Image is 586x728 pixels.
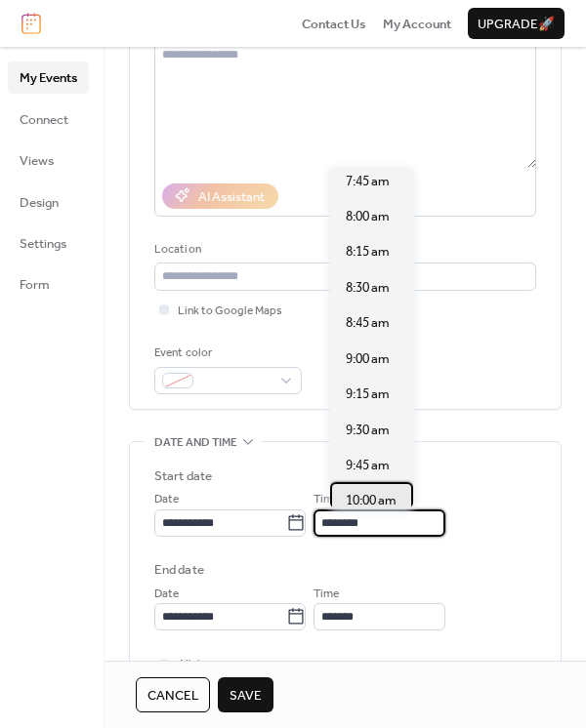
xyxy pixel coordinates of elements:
[20,151,54,171] span: Views
[154,585,179,604] span: Date
[8,227,89,259] a: Settings
[20,234,66,254] span: Settings
[8,144,89,176] a: Views
[154,490,179,509] span: Date
[346,349,390,369] span: 9:00 am
[346,491,397,510] span: 10:00 am
[154,466,212,486] div: Start date
[20,68,77,88] span: My Events
[20,110,68,130] span: Connect
[8,61,89,93] a: My Events
[302,14,366,33] a: Contact Us
[383,14,451,33] a: My Account
[136,677,210,712] button: Cancel
[468,8,565,39] button: Upgrade🚀
[178,302,282,321] span: Link to Google Maps
[154,560,204,580] div: End date
[346,278,390,298] span: 8:30 am
[154,240,532,260] div: Location
[346,207,390,226] span: 8:00 am
[230,686,262,706] span: Save
[8,103,89,135] a: Connect
[302,15,366,34] span: Contact Us
[346,384,390,404] span: 9:15 am
[178,655,212,674] span: All day
[20,275,50,295] span: Form
[346,421,390,440] span: 9:30 am
[8,268,89,300] a: Form
[346,242,390,262] span: 8:15 am
[21,13,41,34] img: logo
[346,313,390,333] span: 8:45 am
[346,456,390,475] span: 9:45 am
[154,433,237,453] span: Date and time
[147,686,198,706] span: Cancel
[154,344,298,363] div: Event color
[20,193,59,213] span: Design
[314,585,339,604] span: Time
[383,15,451,34] span: My Account
[478,15,555,34] span: Upgrade 🚀
[218,677,273,712] button: Save
[314,490,339,509] span: Time
[346,172,390,191] span: 7:45 am
[8,186,89,218] a: Design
